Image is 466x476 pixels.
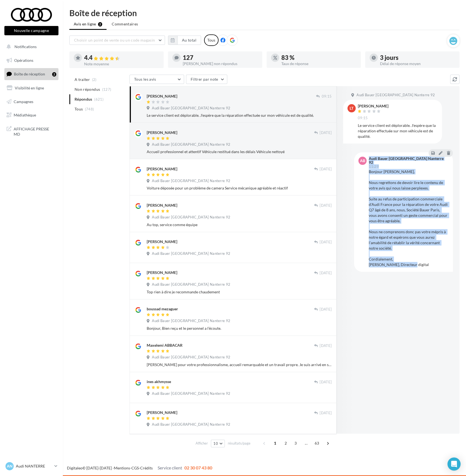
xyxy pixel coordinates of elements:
[281,62,356,66] div: Taux de réponse
[380,55,455,61] div: 3 jours
[14,72,45,76] span: Boîte de réception
[152,355,230,360] span: Audi Bauer [GEOGRAPHIC_DATA] Nanterre 92
[369,157,447,164] div: Audi Bauer [GEOGRAPHIC_DATA] Nanterre 92
[147,362,332,367] div: [PERSON_NAME] pour votre professionnalisme, accueil remarquable et un travail propre. Je suis arr...
[152,179,230,183] span: Audi Bauer [GEOGRAPHIC_DATA] Nanterre 92
[147,239,177,244] div: [PERSON_NAME]
[147,203,177,208] div: [PERSON_NAME]
[281,439,290,448] span: 2
[67,466,82,470] a: Digitaleo
[131,466,139,470] a: CGS
[4,26,58,35] button: Nouvelle campagne
[140,466,153,470] a: Crédits
[152,106,230,111] span: Audi Bauer [GEOGRAPHIC_DATA] Nanterre 92
[147,149,332,154] div: Accueil professionnel et attentif Véhicule restitué dans les délais Véhicule nettoyé
[177,36,201,45] button: Au total
[147,185,332,191] div: Voiture déposée pour un problème de camera Service mécanique agréable et réactif
[152,215,230,220] span: Audi Bauer [GEOGRAPHIC_DATA] Nanterre 92
[320,203,332,208] span: [DATE]
[360,158,365,163] span: AB
[147,326,332,331] div: Bonjour, Bien reçu et le personnel a l’écoute.
[184,465,212,470] span: 02 30 07 43 80
[291,439,300,448] span: 3
[74,38,155,42] span: Choisir un point de vente ou un code magasin
[75,87,100,92] span: Non répondus
[302,439,311,448] span: ...
[204,34,219,46] div: Tous
[152,142,230,147] span: Audi Bauer [GEOGRAPHIC_DATA] Nanterre 92
[75,77,90,82] span: A traiter
[102,87,111,92] span: (127)
[3,96,60,107] a: Campagnes
[358,116,368,121] span: 09:15
[147,222,332,227] div: Au top, service comme équipe
[84,55,159,61] div: 4.4
[183,62,258,66] div: [PERSON_NAME] non répondus
[312,439,322,448] span: 63
[67,466,212,470] span: © [DATE]-[DATE] - - -
[358,104,388,108] div: [PERSON_NAME]
[447,457,461,471] div: Open Intercom Messenger
[320,411,332,416] span: [DATE]
[3,123,60,139] a: AFFICHAGE PRESSE MD
[75,106,83,112] span: Tous
[147,130,177,135] div: [PERSON_NAME]
[14,125,56,137] span: AFFICHAGE PRESSE MD
[52,72,56,77] div: 2
[147,270,177,275] div: [PERSON_NAME]
[7,463,13,469] span: AN
[147,410,177,415] div: [PERSON_NAME]
[356,93,435,98] span: Audi Bauer [GEOGRAPHIC_DATA] Nanterre 92
[147,94,177,99] div: [PERSON_NAME]
[16,463,52,469] p: Audi NANTERRE
[84,62,159,66] div: Note moyenne
[85,107,94,111] span: (748)
[3,109,60,121] a: Médiathèque
[380,62,455,66] div: Délai de réponse moyen
[320,130,332,135] span: [DATE]
[14,99,33,104] span: Campagnes
[168,36,201,45] button: Au total
[320,307,332,312] span: [DATE]
[3,68,60,80] a: Boîte de réception2
[369,165,379,168] span: 11:29
[196,441,208,446] span: Afficher
[350,106,353,111] span: LT
[3,82,60,94] a: Visibilité en ligne
[320,343,332,348] span: [DATE]
[14,113,36,117] span: Médiathèque
[147,306,178,312] div: boussad mezaguer
[183,55,258,61] div: 127
[322,94,332,99] span: 09:15
[152,391,230,396] span: Audi Bauer [GEOGRAPHIC_DATA] Nanterre 92
[14,44,37,49] span: Notifications
[69,9,459,17] div: Boîte de réception
[369,169,449,267] div: Bonjour [PERSON_NAME], Nous regrettons de devoir lire le contenu de votre avis qui nous laisse pe...
[152,251,230,256] span: Audi Bauer [GEOGRAPHIC_DATA] Nanterre 92
[228,441,250,446] span: résultats/page
[147,379,171,384] div: ines akhmysse
[92,77,97,82] span: (2)
[147,166,177,172] div: [PERSON_NAME]
[134,77,156,81] span: Tous les avis
[3,41,57,52] button: Notifications
[358,123,438,139] div: Le service client est déplorable. J'espère que la réparation effectuée sur mon véhicule est de qu...
[4,461,58,471] a: AN Audi NANTERRE
[14,58,33,63] span: Opérations
[147,113,332,118] div: Le service client est déplorable. J'espère que la réparation effectuée sur mon véhicule est de qu...
[186,75,227,84] button: Filtrer par note
[152,282,230,287] span: Audi Bauer [GEOGRAPHIC_DATA] Nanterre 92
[320,271,332,276] span: [DATE]
[152,422,230,427] span: Audi Bauer [GEOGRAPHIC_DATA] Nanterre 92
[114,466,130,470] a: Mentions
[320,240,332,245] span: [DATE]
[69,36,165,45] button: Choisir un point de vente ou un code magasin
[3,55,60,66] a: Opérations
[213,441,218,446] span: 10
[152,319,230,323] span: Audi Bauer [GEOGRAPHIC_DATA] Nanterre 92
[15,86,44,90] span: Visibilité en ligne
[158,465,182,470] span: Service client
[281,55,356,61] div: 83 %
[147,343,182,348] div: Maxelemi ABBACAR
